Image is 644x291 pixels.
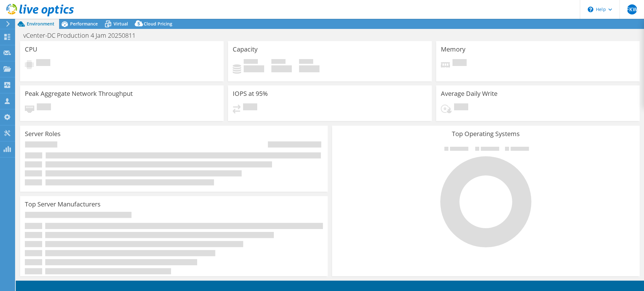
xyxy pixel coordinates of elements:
[25,130,61,137] h3: Server Roles
[337,130,635,137] h3: Top Operating Systems
[441,46,465,53] h3: Memory
[114,21,128,27] span: Virtual
[299,65,319,72] h4: 0 GiB
[299,59,313,65] span: Total
[588,7,593,12] svg: \n
[25,90,133,97] h3: Peak Aggregate Network Throughput
[244,59,258,65] span: Used
[25,46,37,53] h3: CPU
[627,4,637,14] span: FKW
[454,103,468,112] span: Pending
[25,201,101,208] h3: Top Server Manufacturers
[452,59,467,68] span: Pending
[36,59,50,68] span: Pending
[271,59,286,65] span: Free
[70,21,98,27] span: Performance
[37,103,51,112] span: Pending
[20,32,145,39] h1: vCenter-DC Production 4 Jam 20250811
[244,65,264,72] h4: 0 GiB
[233,46,258,53] h3: Capacity
[233,90,268,97] h3: IOPS at 95%
[441,90,497,97] h3: Average Daily Write
[144,21,172,27] span: Cloud Pricing
[271,65,292,72] h4: 0 GiB
[243,103,257,112] span: Pending
[27,21,54,27] span: Environment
